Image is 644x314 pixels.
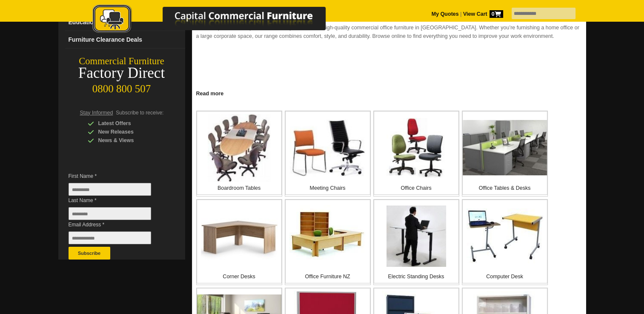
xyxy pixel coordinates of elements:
img: Computer Desk [467,208,543,264]
div: New Releases [88,128,169,136]
div: Latest Offers [88,119,169,128]
a: Computer Desk Computer Desk [462,199,548,285]
a: Office Furniture NZ Office Furniture NZ [285,199,371,285]
button: Subscribe [69,247,110,260]
img: Corner Desks [201,211,278,261]
img: Boardroom Tables [208,114,270,182]
span: Last Name * [69,196,164,205]
div: 0800 800 507 [58,79,185,95]
p: Corner Desks [197,272,281,281]
span: Email Address * [69,220,164,229]
div: News & Views [88,136,169,145]
img: Office Chairs [386,118,446,177]
input: Email Address * [69,231,151,244]
a: Office Tables & Desks Office Tables & Desks [462,111,548,197]
img: Capital Commercial Furniture Logo [69,4,367,35]
a: My Quotes [432,11,459,17]
img: Meeting Chairs [290,120,365,176]
a: Capital Commercial Furniture Logo [69,4,367,38]
input: First Name * [69,183,151,196]
a: Boardroom Tables Boardroom Tables [196,111,282,197]
p: Meeting Chairs [286,184,370,192]
span: Stay Informed [80,110,113,116]
a: Education Furnituredropdown [65,14,185,31]
p: Office Furniture NZ [286,272,370,281]
span: 0 [489,10,503,18]
p: Boardroom Tables [197,184,281,192]
a: Corner Desks Corner Desks [196,199,282,285]
p: Create a professional, productive workspace with our high-quality commercial office furniture in ... [196,23,582,40]
div: Factory Direct [58,67,185,79]
img: Office Furniture NZ [289,205,366,267]
img: Office Tables & Desks [463,120,547,176]
strong: View Cart [463,11,503,17]
span: Subscribe to receive: [116,110,163,116]
a: Click to read more [192,87,586,98]
input: Last Name * [69,207,151,220]
img: Electric Standing Desks [386,206,446,267]
a: View Cart0 [461,11,503,17]
a: Electric Standing Desks Electric Standing Desks [373,199,459,285]
a: Furniture Clearance Deals [65,31,185,49]
p: Office Chairs [374,184,458,192]
p: Office Tables & Desks [463,184,547,192]
span: First Name * [69,172,164,180]
a: Meeting Chairs Meeting Chairs [285,111,371,197]
a: Office Chairs Office Chairs [373,111,459,197]
p: Electric Standing Desks [374,272,458,281]
p: Computer Desk [463,272,547,281]
div: Commercial Furniture [58,55,185,67]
